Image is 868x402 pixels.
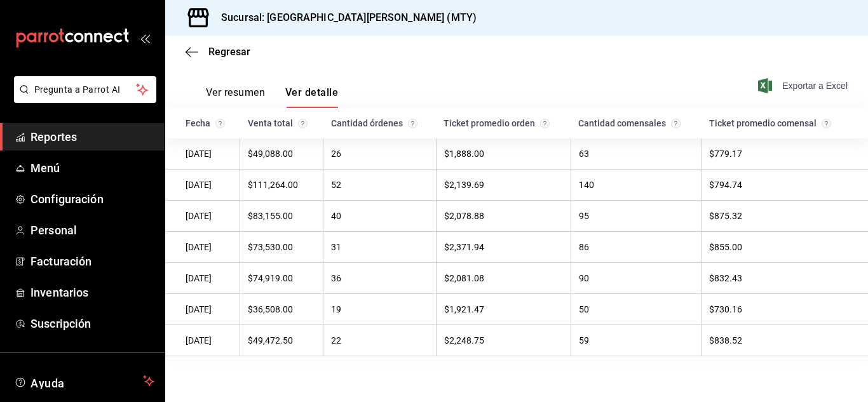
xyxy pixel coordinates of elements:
svg: Comensales atendidos en el día. [671,119,681,128]
div: Venta total [248,118,316,128]
h3: Sucursal: [GEOGRAPHIC_DATA][PERSON_NAME] (MTY) [211,10,477,25]
svg: Venta total / Cantidad de órdenes. [540,119,550,128]
td: 19 [323,294,437,325]
span: Pregunta a Parrot AI [34,83,137,97]
td: $779.17 [702,138,868,170]
td: 90 [571,263,701,294]
td: 40 [323,201,437,232]
span: Menú [31,159,154,177]
span: Suscripción [31,315,154,332]
td: 26 [323,138,437,170]
div: Cantidad órdenes [331,118,429,128]
span: Ayuda [31,373,138,389]
td: [DATE] [165,201,240,232]
td: 52 [323,170,437,201]
td: [DATE] [165,294,240,325]
td: $2,081.08 [436,263,571,294]
td: 63 [571,138,701,170]
td: [DATE] [165,325,240,356]
td: 36 [323,263,437,294]
div: Fecha [186,118,233,128]
td: $1,888.00 [436,138,571,170]
button: Pregunta a Parrot AI [14,76,156,103]
td: $794.74 [702,170,868,201]
td: $875.32 [702,201,868,232]
td: [DATE] [165,232,240,263]
span: Regresar [208,46,250,58]
td: 86 [571,232,701,263]
div: navigation tabs [206,86,338,108]
div: Ticket promedio orden [444,118,563,128]
td: $83,155.00 [240,201,323,232]
td: $832.43 [702,263,868,294]
svg: Cantidad de órdenes en el día. [408,119,417,128]
td: [DATE] [165,263,240,294]
td: $36,508.00 [240,294,323,325]
td: 22 [323,325,437,356]
button: Ver detalle [285,86,338,108]
td: $855.00 [702,232,868,263]
span: Reportes [31,128,154,145]
td: 140 [571,170,701,201]
td: $2,139.69 [436,170,571,201]
span: Facturación [31,253,154,270]
td: $111,264.00 [240,170,323,201]
td: $2,248.75 [436,325,571,356]
td: 50 [571,294,701,325]
svg: Suma del total de las órdenes del día considerando: Cargos por servicio, Descuentos de artículos,... [298,119,308,128]
svg: Solamente se muestran las fechas con venta. [215,119,225,128]
td: [DATE] [165,138,240,170]
button: Exportar a Excel [761,78,848,93]
span: Personal [31,222,154,239]
div: Cantidad comensales [578,118,693,128]
button: Regresar [186,46,250,58]
span: Configuración [31,191,154,208]
button: Ver resumen [206,86,265,108]
td: $838.52 [702,325,868,356]
button: open_drawer_menu [140,33,150,43]
span: Inventarios [31,284,154,301]
td: [DATE] [165,170,240,201]
td: 95 [571,201,701,232]
svg: Venta total / Cantidad de comensales. [822,119,831,128]
td: $49,088.00 [240,138,323,170]
a: Pregunta a Parrot AI [9,92,156,105]
td: $1,921.47 [436,294,571,325]
td: 59 [571,325,701,356]
td: $49,472.50 [240,325,323,356]
td: $73,530.00 [240,232,323,263]
td: $74,919.00 [240,263,323,294]
td: $2,078.88 [436,201,571,232]
td: 31 [323,232,437,263]
div: Ticket promedio comensal [709,118,848,128]
td: $730.16 [702,294,868,325]
td: $2,371.94 [436,232,571,263]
